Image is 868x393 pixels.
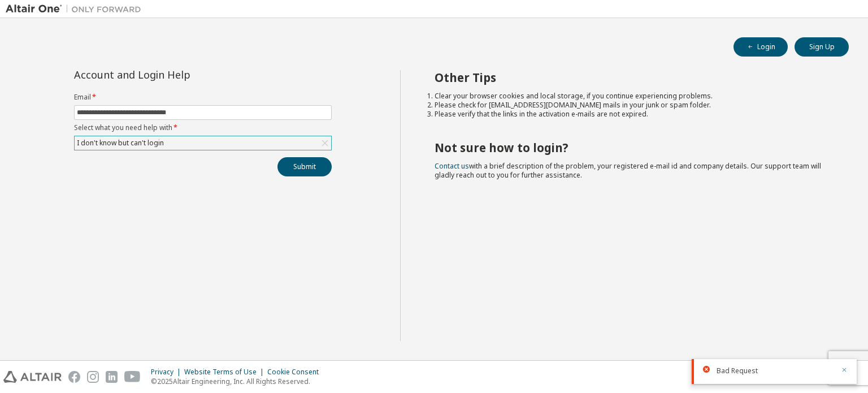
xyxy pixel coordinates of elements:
div: Website Terms of Use [184,368,267,377]
button: Login [734,37,788,57]
div: Privacy [151,368,184,377]
a: Contact us [435,161,469,171]
div: I don't know but can't login [75,137,166,149]
img: Altair One [6,3,147,15]
label: Email [74,93,332,102]
button: Sign Up [795,37,849,57]
p: © 2025 Altair Engineering, Inc. All Rights Reserved. [151,377,325,386]
div: Account and Login Help [74,70,280,79]
div: I don't know but can't login [75,136,331,150]
img: altair_logo.svg [3,371,62,383]
img: youtube.svg [124,371,141,383]
span: Bad Request [717,366,758,375]
li: Please check for [EMAIL_ADDRESS][DOMAIN_NAME] mails in your junk or spam folder. [435,101,829,110]
button: Submit [277,157,332,176]
label: Select what you need help with [74,123,332,132]
img: linkedin.svg [106,371,118,383]
img: facebook.svg [68,371,80,383]
li: Clear your browser cookies and local storage, if you continue experiencing problems. [435,92,829,101]
img: instagram.svg [87,371,99,383]
div: Cookie Consent [267,368,325,377]
h2: Not sure how to login? [435,140,829,155]
h2: Other Tips [435,70,829,85]
li: Please verify that the links in the activation e-mails are not expired. [435,110,829,119]
span: with a brief description of the problem, your registered e-mail id and company details. Our suppo... [435,161,821,180]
